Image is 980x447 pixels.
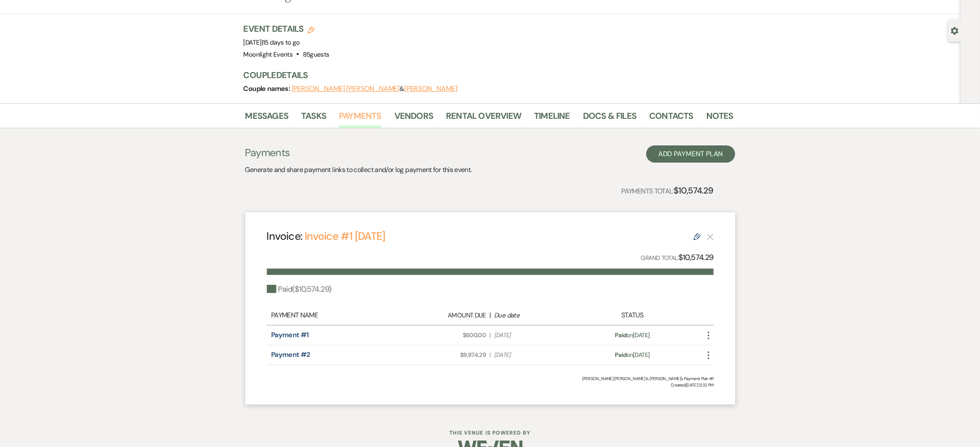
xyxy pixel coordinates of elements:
strong: $10,574.29 [678,252,714,263]
span: | [489,350,490,359]
span: Paid [615,351,626,359]
a: Vendors [394,109,433,128]
button: Add Payment Plan [646,145,735,163]
span: Moonlight Events [244,50,293,59]
div: Amount Due [407,311,486,320]
div: Status [577,310,687,320]
div: on [DATE] [577,350,687,359]
div: | [403,310,578,320]
h3: Couple Details [244,69,725,81]
span: Couple names: [244,84,292,93]
a: Payment #2 [271,350,310,359]
span: | [262,38,300,47]
div: Paid ( $10,574.29 ) [267,284,332,295]
a: Timeline [534,109,570,128]
button: Open lead details [951,26,959,34]
span: 15 days to go [263,38,300,47]
div: [PERSON_NAME] [PERSON_NAME] & [PERSON_NAME]'s Payment Plan #1 [267,375,714,382]
button: [PERSON_NAME] [404,85,458,92]
a: Rental Overview [446,109,521,128]
span: Created: [DATE] 12:32 PM [267,382,714,388]
h3: Event Details [244,23,330,35]
span: & [292,85,458,93]
span: [DATE] [494,331,573,340]
span: Paid [615,331,626,339]
a: Invoice #1 [DATE] [305,229,385,243]
span: | [489,331,490,340]
span: [DATE] [244,38,300,47]
div: on [DATE] [577,331,687,340]
h4: Invoice: [267,229,385,244]
a: Tasks [301,109,326,128]
p: Grand Total: [641,251,714,264]
div: Payment Name [271,310,403,320]
button: [PERSON_NAME] [PERSON_NAME] [292,85,400,92]
a: Notes [706,109,733,128]
p: Generate and share payment links to collect and/or log payment for this event. [245,164,472,175]
span: $9,974.29 [407,350,486,359]
span: 85 guests [303,50,330,59]
strong: $10,574.29 [674,185,714,196]
h3: Payments [245,145,472,160]
a: Docs & Files [583,109,636,128]
span: $600.00 [407,331,486,340]
span: [DATE] [494,350,573,359]
p: Payments Total: [621,184,713,197]
a: Contacts [649,109,693,128]
a: Payments [339,109,382,128]
a: Messages [245,109,289,128]
button: This payment plan cannot be deleted because it contains links that have been paid through Weven’s... [707,233,714,240]
a: Payment #1 [271,330,309,339]
div: Due date [494,311,573,320]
